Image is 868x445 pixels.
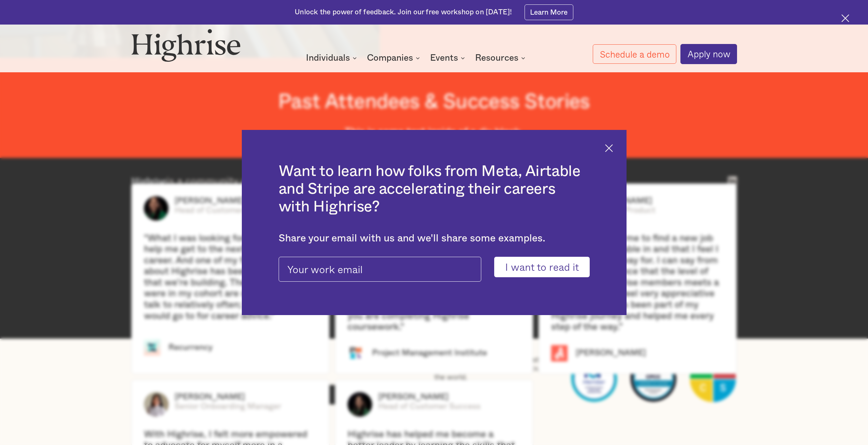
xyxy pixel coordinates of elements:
[430,54,458,62] div: Events
[279,163,590,216] h2: Want to learn how folks from Meta, Airtable and Stripe are accelerating their careers with Highrise?
[680,44,737,64] a: Apply now
[475,54,527,62] div: Resources
[475,54,518,62] div: Resources
[279,257,482,282] input: Your work email
[367,54,413,62] div: Companies
[367,54,422,62] div: Companies
[430,54,467,62] div: Events
[295,8,512,17] div: Unlock the power of feedback. Join our free workshop on [DATE]!
[494,257,590,277] input: I want to read it
[593,44,676,64] a: Schedule a demo
[279,257,590,277] form: pop-up-modal-form
[306,54,359,62] div: Individuals
[279,233,590,244] div: Share your email with us and we'll share some examples.
[605,144,613,152] img: Cross icon
[841,14,849,22] img: Cross icon
[131,29,241,62] img: Highrise logo
[525,4,573,20] a: Learn More
[306,54,350,62] div: Individuals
